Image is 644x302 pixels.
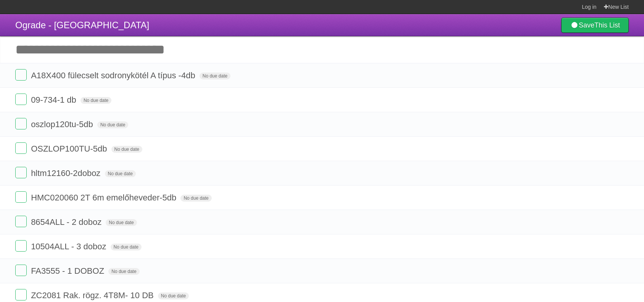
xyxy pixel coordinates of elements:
span: No due date [111,146,142,153]
span: FA3555 - 1 DOBOZ [31,266,106,276]
label: Done [15,216,27,227]
span: 09-734-1 db [31,95,78,105]
span: No due date [158,292,189,299]
span: No due date [105,170,136,177]
span: No due date [200,73,230,79]
span: No due date [111,244,142,250]
label: Done [15,118,27,129]
span: ZC2081 Rak. rögz. 4T8M- 10 DB [31,291,156,300]
span: HMC020060 2T 6m emelőheveder-5db [31,193,178,202]
span: No due date [180,195,211,202]
span: No due date [108,268,139,275]
span: No due date [80,97,111,104]
label: Done [15,289,27,300]
b: This List [594,21,620,29]
label: Done [15,69,27,81]
label: Done [15,191,27,203]
a: SaveThis List [561,18,629,33]
span: hltm12160-2doboz [31,168,102,178]
span: OSZLOP100TU-5db [31,144,109,153]
label: Done [15,167,27,178]
span: A18X400 fülecselt sodronykötél A típus -4db [31,71,197,80]
label: Done [15,142,27,154]
span: 10504ALL - 3 doboz [31,242,108,251]
span: oszlop120tu-5db [31,120,95,129]
span: Ograde - [GEOGRAPHIC_DATA] [15,20,149,30]
label: Done [15,94,27,105]
span: 8654ALL - 2 doboz [31,217,103,227]
label: Done [15,240,27,252]
span: No due date [106,219,137,226]
label: Done [15,265,27,276]
span: No due date [97,121,128,128]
